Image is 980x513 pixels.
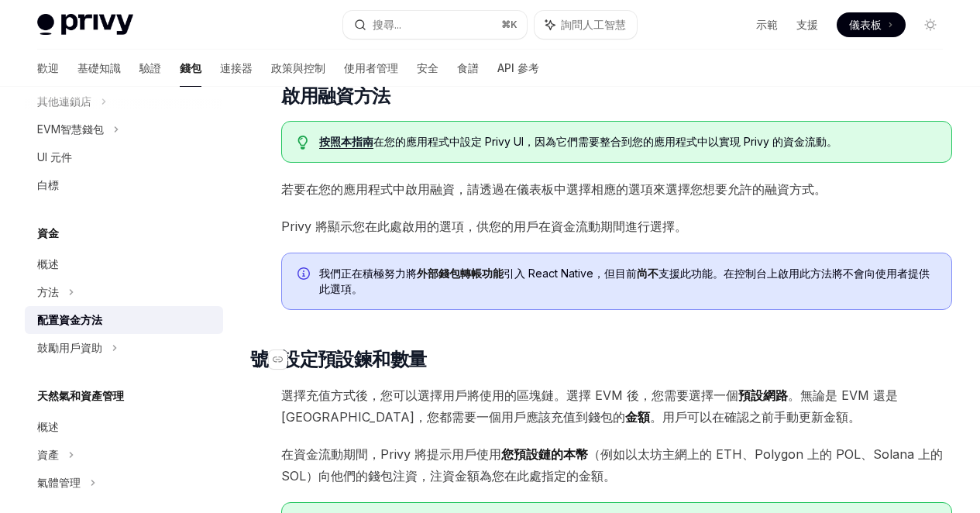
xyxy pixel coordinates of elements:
[77,61,121,74] font: 基礎知識
[37,178,59,191] font: 白標
[220,61,253,74] font: 連接器
[25,143,223,171] a: UI 元件
[837,12,906,37] a: 儀表板
[457,61,479,74] font: 食譜
[796,18,818,31] font: 支援
[637,267,658,280] font: 尚不
[373,18,401,31] font: 搜尋...
[738,387,788,403] font: 預設網路
[37,122,104,136] font: EVM智慧錢包
[417,267,504,280] font: 外部錢包轉帳功能
[77,50,121,87] a: 基礎知識
[319,135,373,148] font: 按照本指南
[250,84,268,107] font: 號
[37,389,124,402] font: 天然氣和資產管理
[37,226,59,239] font: 資金
[281,181,827,197] font: 若要在您的應用程式中啟用融資，請透過在儀表板中選擇相應的選項來選擇您想要允許的融資方式。
[501,446,588,462] font: 您預設鏈的本幣
[281,446,943,484] font: （例如以太坊主網上的 ETH、Polygon 上的 POL、Solana 上的 SOL）向他們的錢包注資，注資金額為您在此處指定的金額。
[271,61,325,74] font: 政策與控制
[417,61,438,74] font: 安全
[250,348,268,370] font: 號
[319,135,373,149] a: 按照本指南
[25,413,223,441] a: 概述
[25,306,223,334] a: 配置資金方法
[250,347,287,372] a: 導航至標題
[497,50,539,87] a: API 參考
[271,50,325,87] a: 政策與控制
[139,50,161,87] a: 驗證
[650,409,861,425] font: 。用戶可以在確認之前手動更新金額。
[457,50,479,87] a: 食譜
[37,448,59,461] font: 資產
[37,14,133,36] img: 燈光標誌
[297,136,308,150] svg: 提示
[524,135,837,148] font: ，因為它們需要整合到您的應用程式中以實現 Privy 的資金流動。
[497,61,539,74] font: API 參考
[849,18,882,31] font: 儀表板
[756,17,778,33] a: 示範
[511,19,518,30] font: K
[37,420,59,433] font: 概述
[796,17,818,33] a: 支援
[25,250,223,278] a: 概述
[319,267,930,295] font: 支援此功能。在控制台上啟用此方法將不會向使用者提供此選項。
[535,11,637,39] button: 詢問人工智慧
[319,267,417,280] font: 我們正在積極努力將
[37,313,102,326] font: 配置資金方法
[343,11,527,39] button: 搜尋...⌘K
[297,267,313,283] svg: 資訊
[501,19,511,30] font: ⌘
[344,50,398,87] a: 使用者管理
[180,50,201,87] a: 錢包
[37,341,102,354] font: 鼓勵用戶資助
[37,150,72,164] font: UI 元件
[504,267,637,280] font: 引入 React Native，但目前
[220,50,253,87] a: 連接器
[281,219,687,234] font: Privy 將顯示您在此處啟用的選項，供您的用戶在資金流動期間進行選擇。
[37,285,59,298] font: 方法
[37,61,59,74] font: 歡迎
[37,257,59,270] font: 概述
[25,171,223,199] a: 白標
[918,12,943,37] button: 切換暗模式
[281,84,390,107] font: 啟用融資方法
[37,50,59,87] a: 歡迎
[756,18,778,31] font: 示範
[344,61,398,74] font: 使用者管理
[281,387,738,403] font: 選擇充值方式後，您可以選擇用戶將使用的區塊鏈。選擇 EVM 後，您需要選擇一個
[625,409,650,425] font: 金額
[180,61,201,74] font: 錢包
[417,50,438,87] a: 安全
[139,61,161,74] font: 驗證
[373,135,524,148] font: 在您的應用程式中設定 Privy UI
[37,476,81,489] font: 氣體管理
[281,446,501,462] font: 在資金流動期間，Privy 將提示用戶使用
[281,387,898,425] font: 。無論是 EVM 還是 [GEOGRAPHIC_DATA]，您都需要一個用戶應該充值到錢包的
[281,348,426,370] font: 設定預設鍊和數量
[561,18,626,31] font: 詢問人工智慧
